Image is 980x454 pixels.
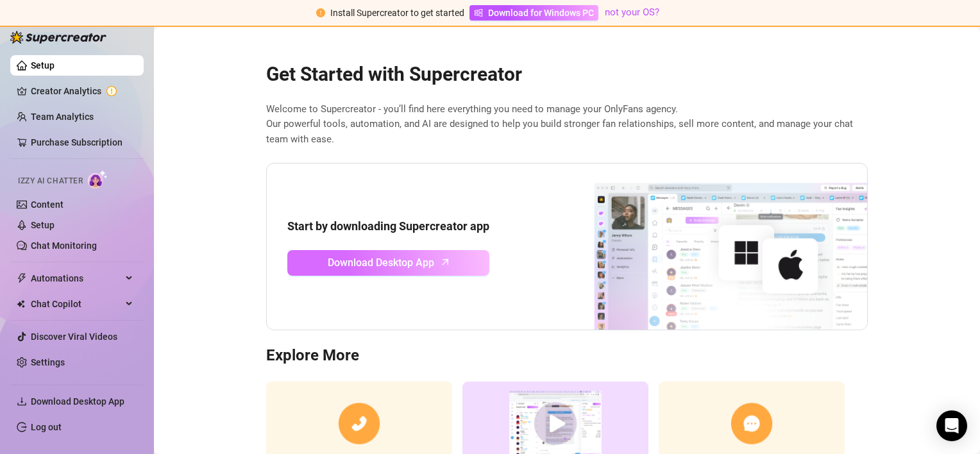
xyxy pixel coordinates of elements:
a: Purchase Subscription [31,132,133,153]
span: Download Desktop App [328,255,434,271]
a: Discover Viral Videos [31,332,117,342]
a: Log out [31,422,62,432]
a: Setup [31,60,55,71]
a: not your OS? [605,6,659,18]
span: Izzy AI Chatter [18,175,83,187]
span: thunderbolt [17,273,27,283]
h2: Get Started with Supercreator [266,62,868,87]
span: Welcome to Supercreator - you’ll find here everything you need to manage your OnlyFans agency. Ou... [266,102,868,147]
a: Setup [31,220,55,230]
strong: Start by downloading Supercreator app [287,219,489,233]
div: Open Intercom Messenger [936,410,967,441]
span: Automations [31,268,122,289]
a: Download Desktop Apparrow-up [287,250,489,276]
a: Team Analytics [31,112,94,122]
span: download [17,396,27,407]
span: exclamation-circle [316,8,325,17]
img: Chat Copilot [17,299,25,308]
img: download app [546,164,867,330]
h3: Explore More [266,346,868,366]
a: Creator Analytics exclamation-circle [31,81,133,101]
span: Download for Windows PC [488,6,594,20]
a: Download for Windows PC [469,5,598,21]
a: Content [31,199,63,210]
a: Chat Monitoring [31,240,97,251]
img: logo-BBDzfeDw.svg [10,31,106,44]
a: Settings [31,357,65,367]
span: Install Supercreator to get started [330,8,464,18]
span: arrow-up [438,255,453,269]
img: AI Chatter [88,170,108,189]
span: Download Desktop App [31,396,124,407]
span: Chat Copilot [31,294,122,314]
span: windows [474,8,483,17]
